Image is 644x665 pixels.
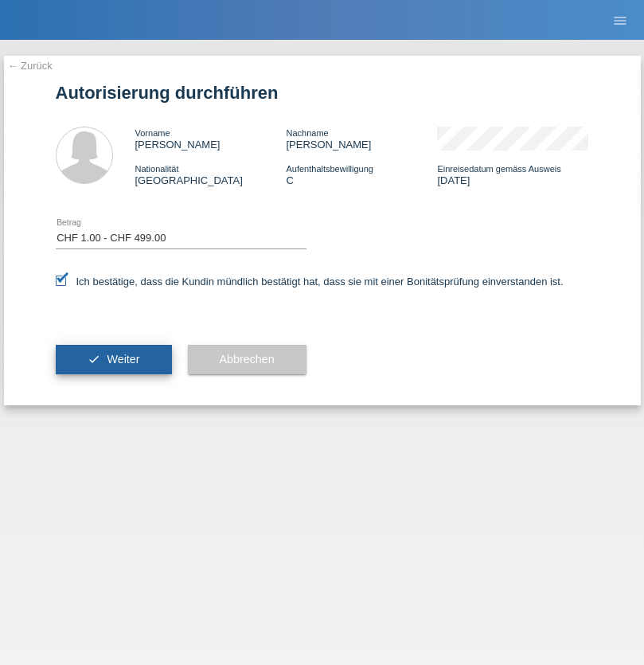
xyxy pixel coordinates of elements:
[56,83,589,103] h1: Autorisierung durchführen
[286,162,437,186] div: C
[56,345,172,375] button: check Weiter
[135,162,287,186] div: [GEOGRAPHIC_DATA]
[220,353,275,366] span: Abbrechen
[437,164,560,174] span: Einreisedatum gemäss Ausweis
[604,15,636,25] a: menu
[437,162,588,186] div: [DATE]
[286,128,328,138] span: Nachname
[8,60,53,72] a: ← Zurück
[188,345,306,375] button: Abbrechen
[107,353,139,366] span: Weiter
[135,128,170,138] span: Vorname
[286,164,373,174] span: Aufenthaltsbewilligung
[612,13,628,29] i: menu
[286,127,437,151] div: [PERSON_NAME]
[56,276,564,288] label: Ich bestätige, dass die Kundin mündlich bestätigt hat, dass sie mit einer Bonitätsprüfung einvers...
[88,353,100,366] i: check
[135,127,287,151] div: [PERSON_NAME]
[135,164,179,174] span: Nationalität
